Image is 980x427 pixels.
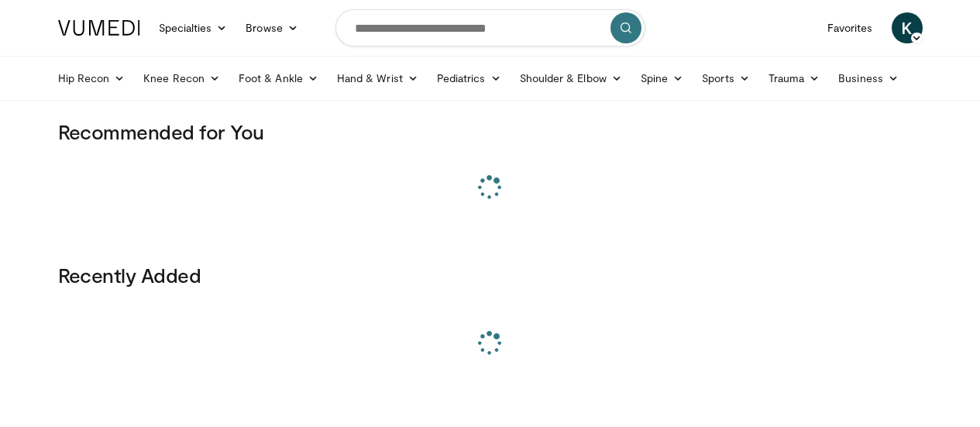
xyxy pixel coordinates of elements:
a: Sports [693,63,759,94]
a: Browse [236,12,308,43]
a: Trauma [759,63,830,94]
h3: Recently Added [58,263,923,288]
a: Pediatrics [428,63,511,94]
a: K [892,12,923,43]
a: Shoulder & Elbow [511,63,631,94]
a: Favorites [818,12,882,43]
a: Specialties [150,12,237,43]
img: VuMedi Logo [58,20,140,36]
a: Business [829,63,908,94]
a: Hand & Wrist [328,63,428,94]
a: Knee Recon [134,63,229,94]
input: Search topics, interventions [335,9,645,46]
a: Hip Recon [49,63,135,94]
a: Foot & Ankle [229,63,328,94]
a: Spine [631,63,693,94]
h3: Recommended for You [58,119,923,144]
